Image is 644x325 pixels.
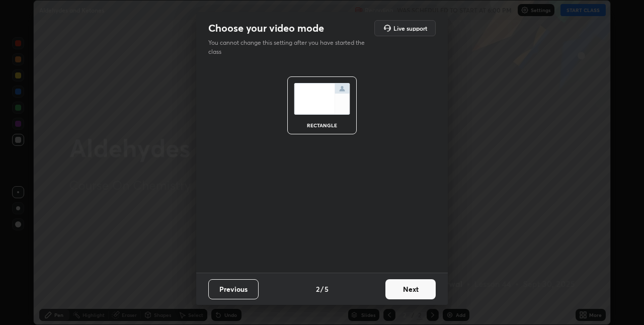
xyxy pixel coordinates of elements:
h4: / [320,284,324,294]
h4: 5 [325,284,329,294]
h2: Choose your video mode [208,22,324,35]
button: Previous [208,279,259,299]
h4: 2 [316,284,319,294]
p: You cannot change this setting after you have started the class [208,38,371,56]
button: Next [385,279,436,299]
div: rectangle [302,123,342,128]
img: normalScreenIcon.ae25ed63.svg [294,83,350,115]
h5: Live support [393,25,427,31]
